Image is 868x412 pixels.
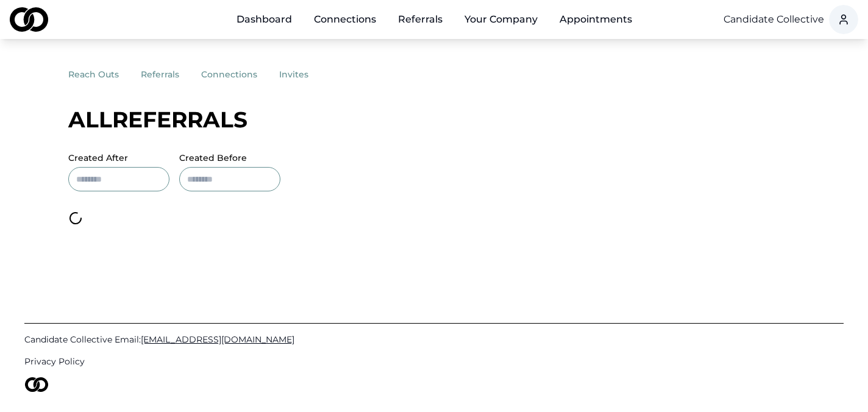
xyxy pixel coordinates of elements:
[455,7,547,32] button: Your Company
[68,154,169,162] label: Created After
[227,7,642,32] nav: Main
[179,154,280,162] label: Created Before
[10,7,48,32] img: logo
[388,7,452,32] a: Referrals
[227,7,302,32] a: Dashboard
[24,377,49,392] img: logo
[68,107,800,132] div: All referrals
[201,63,279,85] button: connections
[724,12,824,27] button: Candidate Collective
[304,7,386,32] a: Connections
[24,333,844,346] a: Candidate Collective Email:[EMAIL_ADDRESS][DOMAIN_NAME]
[279,63,330,85] button: invites
[141,334,294,345] span: [EMAIL_ADDRESS][DOMAIN_NAME]
[550,7,642,32] a: Appointments
[24,355,844,368] a: Privacy Policy
[141,63,201,85] button: referrals
[68,63,141,85] button: reach outs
